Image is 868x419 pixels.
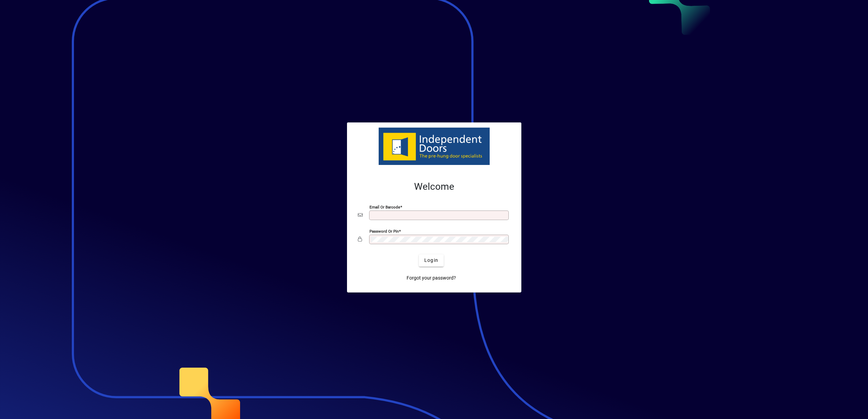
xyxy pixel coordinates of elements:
button: Login [419,254,444,267]
span: Forgot your password? [407,274,456,282]
mat-label: Email or Barcode [369,204,400,209]
span: Login [424,257,438,264]
h2: Welcome [358,181,510,192]
mat-label: Password or Pin [369,229,399,233]
a: Forgot your password? [404,272,459,284]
